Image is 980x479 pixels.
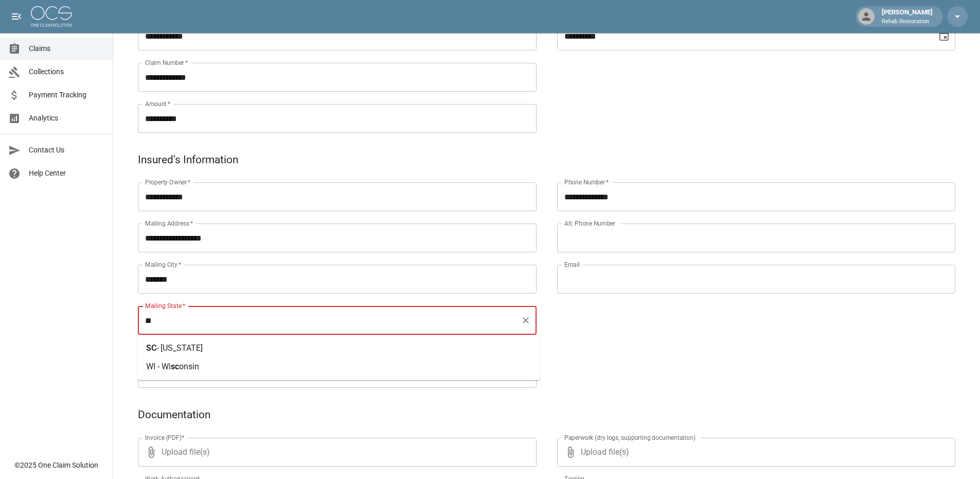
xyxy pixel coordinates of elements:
button: open drawer [6,6,27,27]
span: Collections [29,66,104,77]
label: Property Owner [145,178,191,186]
span: SC [146,343,156,353]
span: sc [171,362,179,371]
label: Amount [145,99,171,108]
button: Clear [519,313,533,328]
label: Email [564,260,580,269]
span: Payment Tracking [29,90,104,100]
span: Claims [29,43,104,54]
span: Analytics [29,113,104,124]
label: Mailing City [145,260,182,269]
span: Contact Us [29,145,104,156]
label: Claim Number [145,58,188,67]
label: Invoice (PDF)* [145,433,185,442]
span: - [US_STATE] [156,343,203,353]
span: Upload file(s) [162,438,509,467]
label: Mailing Address [145,219,193,228]
span: onsin [179,362,199,371]
button: Choose date, selected date is Jul 18, 2025 [934,26,954,46]
label: Phone Number [564,178,609,186]
label: Alt. Phone Number [564,219,615,228]
span: Upload file(s) [581,438,928,467]
span: Help Center [29,168,104,179]
label: Mailing State [145,301,185,310]
label: Paperwork (dry logs, supporting documentation) [564,433,696,442]
p: Rehab Restoration [882,18,933,26]
img: ocs-logo-white-transparent.png [31,6,72,27]
div: © 2025 One Claim Solution [14,460,98,470]
span: WI - Wi [146,362,171,371]
div: [PERSON_NAME] [878,7,937,26]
